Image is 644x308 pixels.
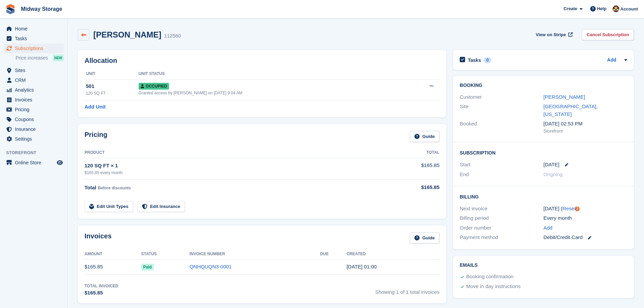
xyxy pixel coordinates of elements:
div: Site [460,103,543,118]
a: Guide [410,232,439,243]
div: Billing period [460,214,543,222]
a: menu [3,44,64,53]
span: Account [620,6,638,13]
a: menu [3,115,64,124]
h2: Tasks [468,57,481,63]
div: 120 SQ FT × 1 [85,162,385,170]
a: Preview store [56,159,64,167]
time: 2025-10-06 06:00:34 UTC [347,264,377,269]
div: Customer [460,93,543,101]
img: stora-icon-8386f47178a22dfd0bd8f6a31ec36ba5ce8667c1dd55bd0f319d3a0aa187defe.svg [5,4,16,14]
th: Invoice Number [189,249,320,260]
h2: Pricing [85,131,108,142]
a: Guide [410,131,439,142]
a: Edit Insurance [137,201,185,212]
h2: [PERSON_NAME] [93,30,161,39]
a: menu [3,34,64,43]
th: Unit Status [139,69,403,79]
div: $165.85 every month [85,170,385,176]
div: Every month [544,214,627,222]
th: Amount [85,249,141,260]
div: 0 [484,57,492,63]
th: Created [347,249,439,260]
span: Home [15,24,55,33]
span: Settings [15,134,55,144]
span: Coupons [15,115,55,124]
h2: Invoices [85,232,112,243]
div: Total Invoiced [85,283,118,289]
span: Occupied [139,83,169,90]
a: Reset [563,206,576,211]
span: Online Store [15,158,55,167]
div: Start [460,161,543,169]
span: Subscriptions [15,44,55,53]
div: Booked [460,120,543,134]
div: Tooltip anchor [574,206,580,212]
div: [DATE] 02:53 PM [544,120,627,128]
a: Edit Unit Types [85,201,133,212]
a: menu [3,75,64,85]
div: 501 [86,82,139,90]
span: Help [597,5,606,12]
a: View on Stripe [533,29,574,40]
div: $165.85 [385,184,439,191]
a: menu [3,85,64,95]
a: Add [607,56,616,64]
a: menu [3,134,64,144]
span: Create [564,5,577,12]
span: Price increases [16,55,48,61]
h2: Subscription [460,149,627,156]
div: Order number [460,224,543,232]
h2: Emails [460,263,627,268]
div: 120 SQ FT [86,90,139,96]
a: Midway Storage [18,3,65,15]
img: Gerald Sorensen [613,5,619,12]
a: menu [3,66,64,75]
span: Invoices [15,95,55,104]
a: menu [3,24,64,33]
h2: Billing [460,193,627,200]
span: Ongoing [544,171,563,177]
div: [DATE] ( ) [544,205,627,213]
div: Debit/Credit Card [544,234,627,241]
th: Unit [85,69,139,79]
div: 112560 [164,32,181,40]
a: QNHQUQN3-0001 [189,264,232,269]
span: Storefront [6,149,67,156]
div: $165.85 [85,289,118,297]
div: End [460,171,543,179]
span: Analytics [15,85,55,95]
div: NEW [53,54,64,61]
td: $165.85 [385,158,439,179]
a: [PERSON_NAME] [544,94,585,100]
a: Add Unit [85,103,105,111]
div: Move in day instructions [466,283,521,291]
span: Insurance [15,124,55,134]
a: Add [544,224,553,232]
th: Status [141,249,190,260]
div: Granted access by [PERSON_NAME] on [DATE] 9:04 AM [139,90,403,96]
div: Booking confirmation [466,273,514,281]
a: Price increases NEW [16,54,64,62]
span: Showing 1 of 1 total invoices [375,283,439,297]
time: 2025-10-06 06:00:00 UTC [544,161,559,169]
a: [GEOGRAPHIC_DATA], [US_STATE] [544,103,598,117]
a: menu [3,158,64,167]
td: $165.85 [85,259,141,275]
div: Next invoice [460,205,543,213]
th: Due [320,249,347,260]
a: menu [3,95,64,104]
span: Before discounts [98,186,131,190]
th: Product [85,147,385,158]
th: Total [385,147,439,158]
a: menu [3,105,64,114]
a: Cancel Subscription [582,29,634,40]
h2: Booking [460,83,627,88]
span: View on Stripe [536,31,566,38]
span: Paid [141,264,154,270]
span: Total [85,185,96,190]
div: Storefront [544,128,627,135]
h2: Allocation [85,57,439,65]
span: Pricing [15,105,55,114]
span: CRM [15,75,55,85]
